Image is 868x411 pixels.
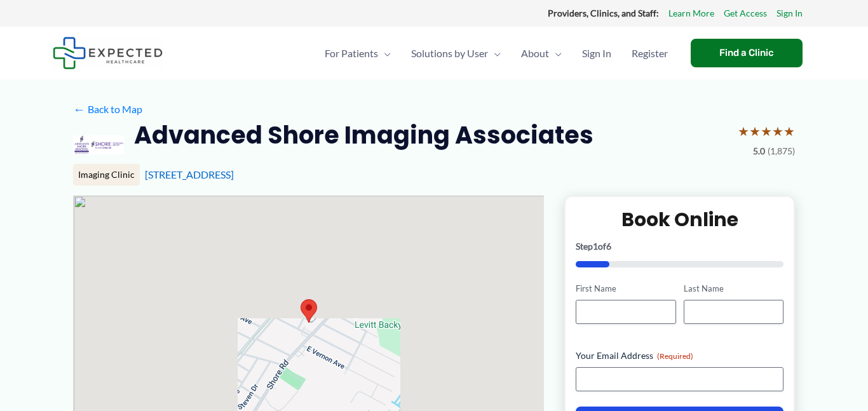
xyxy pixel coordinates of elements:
[548,8,659,18] strong: Providers, Clinics, and Staff:
[761,119,772,143] span: ★
[488,31,501,76] span: Menu Toggle
[73,100,142,119] a: ←Back to Map
[657,351,693,361] span: (Required)
[411,31,488,76] span: Solutions by User
[521,31,549,76] span: About
[378,31,391,76] span: Menu Toggle
[53,37,163,69] img: Expected Healthcare Logo - side, dark font, small
[593,241,598,252] span: 1
[73,103,85,115] span: ←
[621,31,678,76] a: Register
[576,242,783,251] p: Step of
[783,119,795,143] span: ★
[576,349,783,362] label: Your Email Address
[668,5,714,22] a: Learn More
[145,168,234,180] a: [STREET_ADDRESS]
[549,31,562,76] span: Menu Toggle
[582,31,611,76] span: Sign In
[772,119,783,143] span: ★
[401,31,511,76] a: Solutions by UserMenu Toggle
[768,143,795,159] span: (1,875)
[753,143,765,159] span: 5.0
[134,119,593,151] h2: Advanced Shore Imaging Associates
[325,31,378,76] span: For Patients
[749,119,761,143] span: ★
[776,5,803,22] a: Sign In
[691,39,803,67] a: Find a Clinic
[576,207,783,232] h2: Book Online
[572,31,621,76] a: Sign In
[315,31,401,76] a: For PatientsMenu Toggle
[684,283,783,295] label: Last Name
[511,31,572,76] a: AboutMenu Toggle
[738,119,749,143] span: ★
[724,5,767,22] a: Get Access
[576,283,675,295] label: First Name
[315,31,678,76] nav: Primary Site Navigation
[606,241,611,252] span: 6
[73,164,140,185] div: Imaging Clinic
[632,31,668,76] span: Register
